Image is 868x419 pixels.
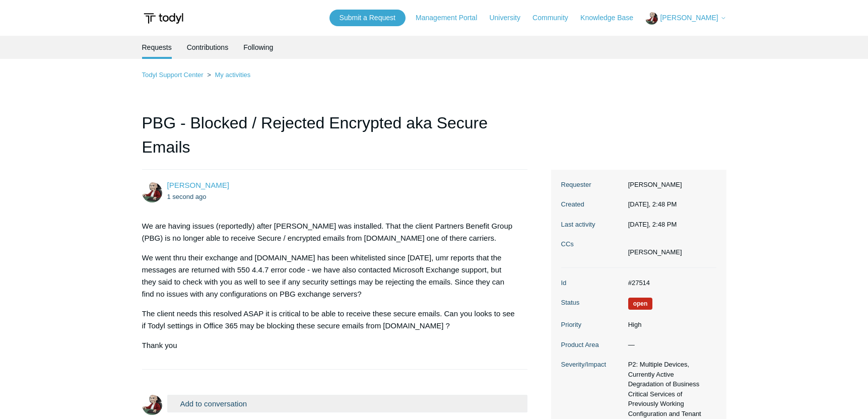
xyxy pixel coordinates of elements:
li: Todyl Support Center [142,71,206,79]
p: The client needs this resolved ASAP it is critical to be able to receive these secure emails. Can... [142,308,518,332]
a: My activities [215,71,250,79]
li: Requests [142,36,172,59]
dd: High [623,320,716,330]
h1: PBG - Blocked / Rejected Encrypted aka Secure Emails [142,111,528,170]
dt: CCs [561,239,623,249]
li: My activities [205,71,250,79]
a: Following [243,36,273,59]
a: Contributions [187,36,229,59]
time: 08/18/2025, 14:48 [628,200,677,208]
a: Community [532,13,578,23]
dt: Last activity [561,220,623,230]
p: Thank you [142,339,518,352]
dd: P2: Multiple Devices, Currently Active Degradation of Business Critical Services of Previously Wo... [623,360,716,418]
a: University [489,13,530,23]
a: Submit a Request [329,10,406,26]
p: We went thru their exchange and [DOMAIN_NAME] has been whitelisted since [DATE], umr reports that... [142,252,518,300]
span: Glenn Sibley [167,181,229,189]
p: We are having issues (reportedly) after [PERSON_NAME] was installed. That the client Partners Ben... [142,220,518,244]
dt: Status [561,298,623,308]
span: We are working on a response for you [628,298,653,310]
dd: #27514 [623,278,716,288]
a: Knowledge Base [580,13,643,23]
time: 08/18/2025, 14:48 [167,193,207,200]
time: 08/18/2025, 14:48 [628,221,677,228]
dt: Priority [561,320,623,330]
dt: Requester [561,180,623,190]
dd: [PERSON_NAME] [623,180,716,190]
a: Todyl Support Center [142,71,204,79]
dt: Severity/Impact [561,360,623,370]
dt: Product Area [561,340,623,350]
dd: — [623,340,716,350]
button: Add to conversation [167,395,528,412]
button: [PERSON_NAME] [645,12,726,25]
a: [PERSON_NAME] [167,181,229,189]
a: Management Portal [416,13,487,23]
dt: Id [561,278,623,288]
span: [PERSON_NAME] [660,14,718,22]
dt: Created [561,199,623,210]
li: Leah Revels [628,247,682,257]
img: Todyl Support Center Help Center home page [142,9,185,28]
